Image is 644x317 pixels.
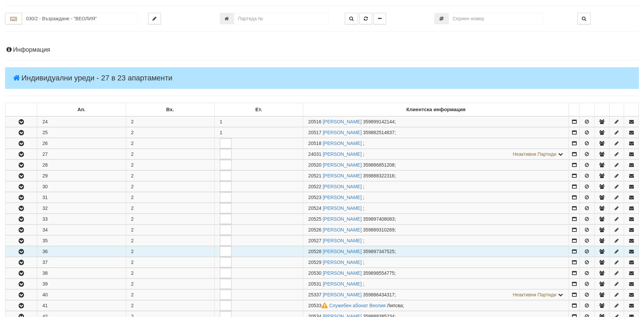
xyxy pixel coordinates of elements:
span: Партида № [308,195,321,200]
td: ; [303,171,569,181]
a: [PERSON_NAME] [323,119,362,124]
input: Партида № [234,13,329,24]
b: Ап. [77,107,86,112]
td: Вх.: No sort applied, sorting is disabled [126,103,214,117]
a: [PERSON_NAME] [323,130,362,135]
td: : No sort applied, sorting is disabled [594,103,609,117]
h4: Индивидуални уреди - 27 в 23 апартаменти [5,67,639,89]
span: 359888322316 [363,173,395,178]
td: 2 [126,300,214,311]
span: Партида № [308,260,321,265]
b: Ет. [255,107,262,112]
span: 359897347525 [363,249,395,254]
td: 2 [126,127,214,138]
a: [PERSON_NAME] [323,151,362,157]
td: 38 [37,268,126,278]
td: 29 [37,171,126,181]
td: ; [303,203,569,214]
span: 359889310269 [363,227,395,233]
span: Партида № [308,205,321,211]
td: 32 [37,203,126,214]
td: Ап.: No sort applied, sorting is disabled [37,103,126,117]
span: Неактивни Партиди [513,292,556,297]
a: [PERSON_NAME] [323,162,362,168]
span: Неактивни Партиди [513,151,556,157]
td: ; [303,246,569,257]
td: 2 [126,279,214,289]
td: 2 [126,203,214,214]
td: ; [303,149,569,160]
span: Партида № [308,281,321,287]
a: [PERSON_NAME] [323,238,362,243]
span: Партида № [308,303,329,308]
span: Партида № [308,238,321,243]
td: 30 [37,181,126,192]
span: 359899142144 [363,119,395,124]
td: : No sort applied, sorting is disabled [569,103,580,117]
td: 27 [37,149,126,160]
td: ; [303,214,569,224]
td: 41 [37,300,126,311]
span: Партида № [308,216,321,222]
td: 33 [37,214,126,224]
b: Клиентска информация [406,107,466,112]
span: 359886851208 [363,162,395,168]
a: [PERSON_NAME] [323,260,362,265]
span: 1 [220,130,222,135]
td: : No sort applied, sorting is disabled [624,103,639,117]
td: ; [303,279,569,289]
td: 39 [37,279,126,289]
span: 359897408083 [363,216,395,222]
td: 2 [126,290,214,300]
span: 359898554775 [363,270,395,276]
a: [PERSON_NAME] [323,141,362,146]
span: Партида № [308,162,321,168]
td: ; [303,127,569,138]
td: ; [303,236,569,246]
td: ; [303,181,569,192]
td: ; [303,138,569,149]
td: 2 [126,171,214,181]
span: Партида № [308,141,321,146]
a: [PERSON_NAME] [323,184,362,189]
span: Партида № [308,249,321,254]
td: Ет.: No sort applied, sorting is disabled [214,103,303,117]
span: 359886434317 [363,292,395,297]
td: 2 [126,181,214,192]
span: Партида № [308,292,321,297]
a: Служебен абонат Веолия [329,303,386,308]
td: 35 [37,236,126,246]
td: 2 [126,192,214,203]
a: [PERSON_NAME] [323,281,362,287]
td: ; [303,225,569,235]
td: ; [303,116,569,127]
td: : No sort applied, sorting is disabled [580,103,595,117]
td: ; [303,300,569,311]
span: Партида № [308,227,321,233]
td: 2 [126,236,214,246]
td: 40 [37,290,126,300]
td: ; [303,257,569,268]
span: Партида № [308,119,321,124]
a: [PERSON_NAME] [323,195,362,200]
td: 2 [126,268,214,278]
td: ; [303,192,569,203]
span: Липсва [387,303,403,308]
td: ; [303,290,569,300]
td: Клиентска информация: No sort applied, sorting is disabled [303,103,569,117]
td: ; [303,160,569,170]
td: 2 [126,149,214,160]
td: 31 [37,192,126,203]
td: 25 [37,127,126,138]
td: 2 [126,160,214,170]
td: ; [303,268,569,278]
span: Партида № [308,270,321,276]
h4: Информация [5,47,639,53]
a: [PERSON_NAME] [323,292,362,297]
a: [PERSON_NAME] [323,227,362,233]
td: 2 [126,225,214,235]
a: [PERSON_NAME] [323,216,362,222]
td: 2 [126,138,214,149]
a: [PERSON_NAME] [323,173,362,178]
td: 37 [37,257,126,268]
